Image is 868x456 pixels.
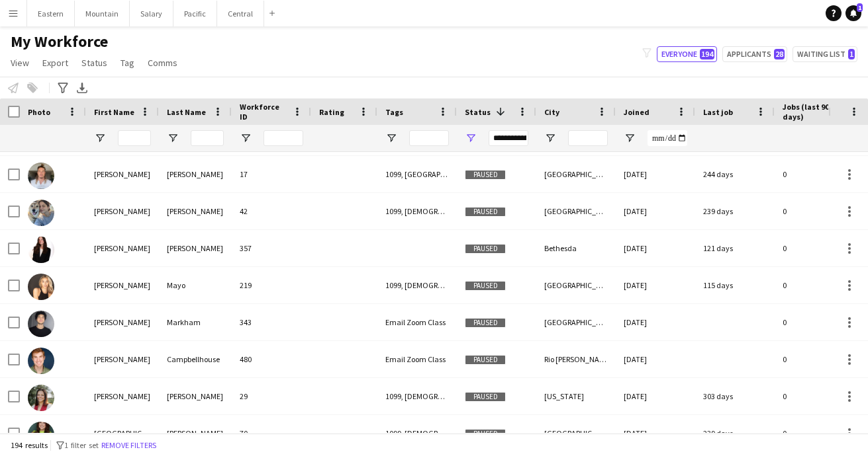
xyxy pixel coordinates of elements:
[159,156,232,192] div: [PERSON_NAME]
[775,267,861,303] div: 0
[465,429,506,439] span: Paused
[86,341,159,377] div: [PERSON_NAME]
[616,341,695,377] div: [DATE]
[167,132,179,144] button: Open Filter Menu
[377,415,457,451] div: 1099, [DEMOGRAPHIC_DATA], [GEOGRAPHIC_DATA]
[377,267,457,303] div: 1099, [DEMOGRAPHIC_DATA], [GEOGRAPHIC_DATA], [GEOGRAPHIC_DATA]
[42,57,68,69] span: Export
[465,392,506,402] span: Paused
[536,341,616,377] div: Rio [PERSON_NAME]
[648,130,687,146] input: Joined Filter Input
[616,156,695,192] div: [DATE]
[28,311,54,337] img: Ronald Markham
[377,378,457,414] div: 1099, [DEMOGRAPHIC_DATA], [US_STATE]
[700,49,714,59] span: 194
[775,304,861,340] div: 0
[465,170,506,180] span: Paused
[28,163,54,189] img: Nick Flaig
[115,54,140,71] a: Tag
[37,54,73,71] a: Export
[86,193,159,229] div: [PERSON_NAME]
[695,156,775,192] div: 244 days
[118,130,151,146] input: First Name Filter Input
[5,54,34,71] a: View
[616,267,695,303] div: [DATE]
[28,200,54,226] img: Nicolette Manzo
[159,304,232,340] div: Markham
[28,385,54,411] img: Sarah Glasser
[624,107,650,117] span: Joined
[240,102,287,122] span: Workforce ID
[232,378,311,414] div: 29
[377,156,457,192] div: 1099, [GEOGRAPHIC_DATA], [DEMOGRAPHIC_DATA]
[86,415,159,451] div: [GEOGRAPHIC_DATA]
[377,341,457,377] div: Email Zoom Class
[616,193,695,229] div: [DATE]
[409,130,449,146] input: Tags Filter Input
[845,5,861,21] a: 1
[28,348,54,374] img: Ryan Campbellhouse
[11,57,29,69] span: View
[75,1,130,26] button: Mountain
[544,107,559,117] span: City
[64,440,99,450] span: 1 filter set
[544,132,556,144] button: Open Filter Menu
[568,130,608,146] input: City Filter Input
[775,156,861,192] div: 0
[28,274,54,300] img: Olivia Mayo
[148,57,177,69] span: Comms
[857,3,863,12] span: 1
[377,304,457,340] div: Email Zoom Class
[536,304,616,340] div: [GEOGRAPHIC_DATA]
[173,1,217,26] button: Pacific
[775,193,861,229] div: 0
[27,1,75,26] button: Eastern
[465,355,506,365] span: Paused
[793,46,857,62] button: Waiting list1
[695,230,775,266] div: 121 days
[28,107,50,117] span: Photo
[159,378,232,414] div: [PERSON_NAME]
[159,193,232,229] div: [PERSON_NAME]
[159,267,232,303] div: Mayo
[465,281,506,291] span: Paused
[703,107,733,117] span: Last job
[624,132,636,144] button: Open Filter Menu
[536,267,616,303] div: [GEOGRAPHIC_DATA]
[191,130,224,146] input: Last Name Filter Input
[81,57,107,69] span: Status
[377,193,457,229] div: 1099, [DEMOGRAPHIC_DATA], [GEOGRAPHIC_DATA]
[695,378,775,414] div: 303 days
[86,156,159,192] div: [PERSON_NAME]
[86,378,159,414] div: [PERSON_NAME]
[86,230,159,266] div: [PERSON_NAME]
[536,230,616,266] div: Bethesda
[142,54,183,71] a: Comms
[319,107,344,117] span: Rating
[465,207,506,217] span: Paused
[722,46,787,62] button: Applicants28
[86,267,159,303] div: [PERSON_NAME]
[130,1,173,26] button: Salary
[465,107,491,117] span: Status
[232,230,311,266] div: 357
[28,237,54,263] img: Nora Hemsley
[232,415,311,451] div: 70
[775,378,861,414] div: 0
[775,415,861,451] div: 0
[28,422,54,448] img: Sydney Staehle
[536,156,616,192] div: [GEOGRAPHIC_DATA][PERSON_NAME]
[94,107,134,117] span: First Name
[848,49,855,59] span: 1
[616,415,695,451] div: [DATE]
[167,107,206,117] span: Last Name
[616,378,695,414] div: [DATE]
[232,304,311,340] div: 343
[240,132,252,144] button: Open Filter Menu
[783,102,837,122] span: Jobs (last 90 days)
[616,230,695,266] div: [DATE]
[99,438,159,453] button: Remove filters
[775,341,861,377] div: 0
[695,267,775,303] div: 115 days
[695,193,775,229] div: 239 days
